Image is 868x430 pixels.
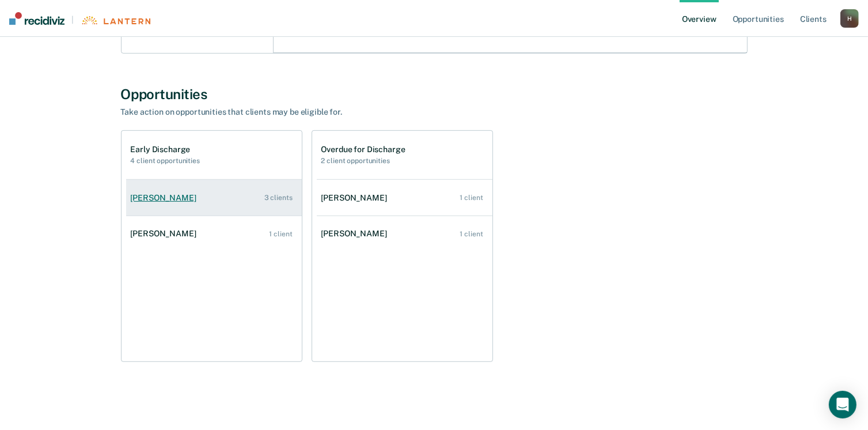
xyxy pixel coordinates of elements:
a: | [9,12,150,25]
h1: Overdue for Discharge [321,145,405,154]
div: Opportunities [121,86,748,103]
a: [PERSON_NAME] 3 clients [126,182,302,214]
a: [PERSON_NAME] 1 client [317,217,492,250]
div: Open Intercom Messenger [829,391,856,418]
div: Take action on opportunities that clients may be eligible for. [121,107,524,117]
div: [PERSON_NAME] [321,193,392,203]
img: Lantern [81,16,150,25]
a: [PERSON_NAME] 1 client [126,217,302,250]
h2: 4 client opportunities [131,157,200,165]
div: 1 client [460,230,483,238]
img: Recidiviz [9,12,65,25]
button: H [840,9,859,28]
div: [PERSON_NAME] [131,193,201,203]
div: 1 client [269,230,292,238]
div: 3 clients [264,194,293,202]
div: 1 client [460,194,483,202]
div: [PERSON_NAME] [131,229,201,239]
h2: 2 client opportunities [321,157,405,165]
span: | [65,15,81,25]
h1: Early Discharge [131,145,200,154]
div: [PERSON_NAME] [321,229,392,239]
a: [PERSON_NAME] 1 client [317,182,492,214]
